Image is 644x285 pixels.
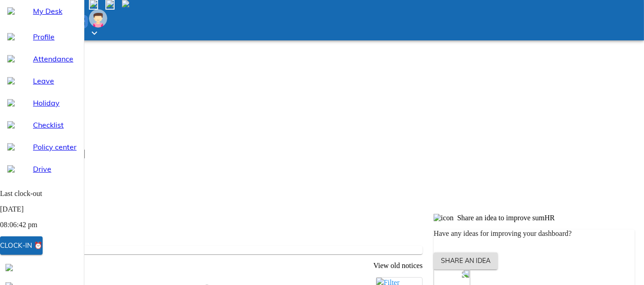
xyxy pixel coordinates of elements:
[15,246,423,254] p: No new notices
[7,165,15,173] img: drive-outline-16px.cec86c78.svg
[89,9,107,28] img: Employee
[15,230,423,239] p: Noticeboard
[376,278,384,285] img: filter-outline-b-16px.66809d26.svg
[434,214,454,222] img: icon
[434,229,635,238] p: Have any ideas for improving your dashboard?
[441,255,490,267] span: Share an idea
[15,262,423,270] p: View old notices
[457,214,555,222] span: Share an idea to improve sumHR
[434,252,498,269] button: Share an idea
[33,163,77,174] span: Drive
